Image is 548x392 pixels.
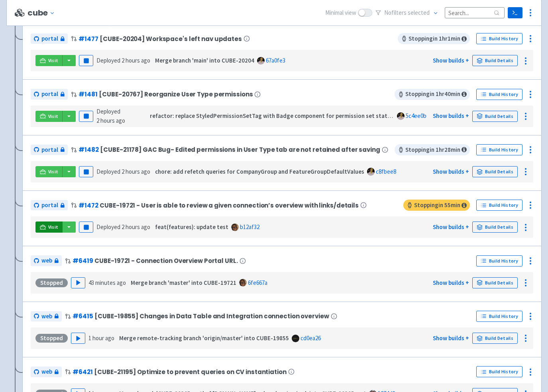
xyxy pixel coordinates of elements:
[476,89,522,100] a: Build History
[79,166,93,177] button: Pause
[79,111,93,122] button: Pause
[71,277,85,288] button: Play
[99,91,253,98] span: [CUBE-20767] Reorganize User Type permissions
[395,144,470,155] span: Stopping in 1 hr 28 min
[122,168,150,175] time: 2 hours ago
[433,112,469,120] a: Show builds +
[472,277,518,288] a: Build Details
[131,279,236,286] strong: Merge branch 'master' into CUBE-19721
[398,33,470,44] span: Stopping in 1 hr 1 min
[119,334,289,342] strong: Merge remote-tracking branch 'origin/master' into CUBE-19855
[79,221,93,233] button: Pause
[41,90,58,99] span: portal
[472,111,518,122] a: Build Details
[155,223,228,231] strong: feat(features): update test
[472,221,518,233] a: Build Details
[35,55,63,66] a: Visit
[150,112,413,120] strong: refactor: replace StyledPermissionSetTag with Badge component for permission set status display
[31,311,62,322] a: web
[445,7,505,18] input: Search...
[41,201,58,210] span: portal
[476,255,522,267] a: Build History
[48,169,59,175] span: Visit
[31,200,68,211] a: portal
[35,278,68,287] div: Stopped
[79,145,98,154] a: #1482
[96,57,150,64] span: Deployed
[41,312,52,321] span: web
[476,200,522,211] a: Build History
[96,223,150,231] span: Deployed
[266,57,285,64] a: 67a0fe3
[100,146,380,153] span: [CUBE-21178] GAC Bug- Edited permissions in User Type tab are not retained after saving
[248,279,267,286] a: 6fe667a
[376,168,396,175] a: c8fbee8
[433,223,469,231] a: Show builds +
[122,223,150,231] time: 2 hours ago
[35,166,63,177] a: Visit
[31,367,62,377] a: web
[88,334,114,342] time: 1 hour ago
[35,111,63,122] a: Visit
[79,90,97,98] a: #1481
[73,368,92,376] a: #6421
[27,8,58,18] button: cube
[48,113,59,120] span: Visit
[301,334,321,342] a: cd0ea26
[96,168,150,175] span: Deployed
[31,255,62,266] a: web
[31,89,68,100] a: portal
[96,108,125,124] span: Deployed
[155,57,254,64] strong: Merge branch 'main' into CUBE-20204
[472,55,518,66] a: Build Details
[96,117,125,124] time: 2 hours ago
[433,57,469,64] a: Show builds +
[41,256,52,265] span: web
[433,168,469,175] a: Show builds +
[476,311,522,322] a: Build History
[476,366,522,377] a: Build History
[41,367,52,376] span: web
[384,8,430,18] span: No filter s
[122,57,150,64] time: 2 hours ago
[472,333,518,344] a: Build Details
[476,33,522,44] a: Build History
[94,368,286,375] span: [CUBE-21195] Optimize to prevent queries on CV instantiation
[79,55,93,66] button: Pause
[94,257,238,264] span: CUBE-19721 - Connection Overview Portal URL.
[31,33,68,44] a: portal
[88,279,126,286] time: 43 minutes ago
[94,313,329,319] span: [CUBE-19855] Changes in Data Table and Integration connection overview
[79,201,98,210] a: #1472
[403,200,470,211] span: Stopping in 55 min
[508,7,522,18] a: Terminal
[31,145,68,155] a: portal
[48,57,59,64] span: Visit
[433,279,469,286] a: Show builds +
[79,35,98,43] a: #1477
[48,224,59,230] span: Visit
[35,221,63,233] a: Visit
[41,34,58,43] span: portal
[100,35,242,42] span: [CUBE-20204] Workspace's left nav updates
[472,166,518,177] a: Build Details
[71,333,85,344] button: Play
[325,8,356,18] span: Minimal view
[476,144,522,155] a: Build History
[35,334,68,343] div: Stopped
[240,223,259,231] a: b12af32
[395,89,470,100] span: Stopping in 1 hr 40 min
[73,312,93,320] a: #6415
[73,257,93,265] a: #6419
[41,145,58,155] span: portal
[406,112,426,120] a: 5c4ee0b
[100,202,359,209] span: CUBE-19721 - User is able to review a given connection’s overview with links/details
[433,334,469,342] a: Show builds +
[155,168,364,175] strong: chore: add refetch queries for CompanyGroup and FeatureGroupDefaultValues
[408,9,430,16] span: selected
